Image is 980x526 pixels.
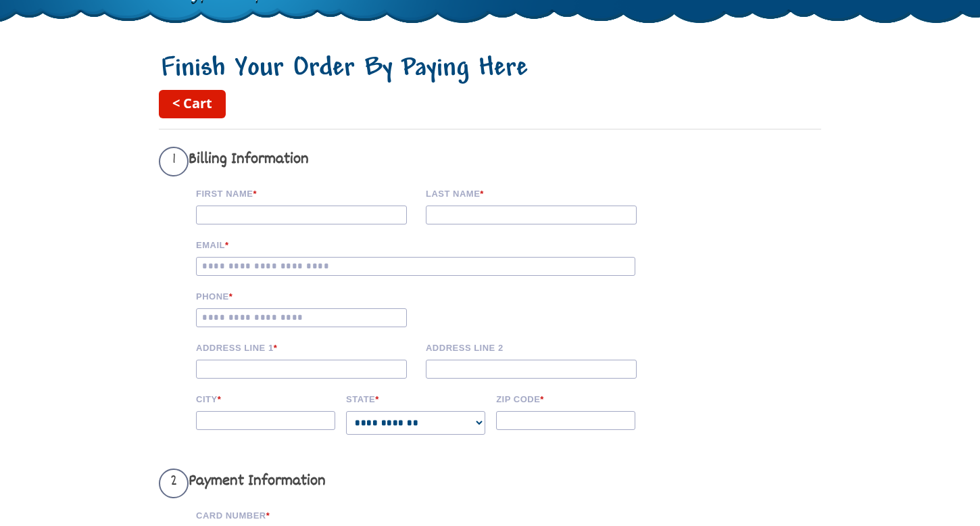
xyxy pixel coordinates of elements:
h3: Billing Information [159,147,656,176]
label: Card Number [196,508,656,521]
label: State [346,392,487,404]
label: Address Line 2 [426,341,646,353]
label: Zip code [496,392,637,404]
label: First Name [196,187,416,199]
label: Phone [196,289,416,302]
label: Address Line 1 [196,341,416,353]
h3: Payment Information [159,469,656,498]
span: 2 [159,469,189,498]
a: < Cart [159,90,226,118]
label: Last name [426,187,646,199]
h1: Finish Your Order By Paying Here [159,53,821,85]
span: 1 [159,147,189,176]
label: Email [196,238,656,250]
label: City [196,392,337,404]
